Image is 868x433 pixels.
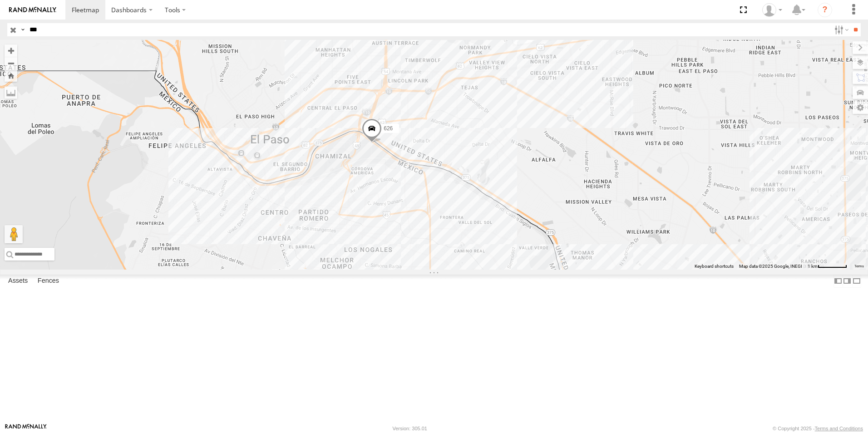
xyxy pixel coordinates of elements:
[19,23,26,36] label: Search Query
[5,86,17,99] label: Measure
[5,44,17,57] button: Zoom in
[815,426,863,431] a: Terms and Conditions
[852,275,861,288] label: Hide Summary Table
[9,7,56,13] img: rand-logo.svg
[33,275,64,287] label: Fences
[833,275,843,288] label: Dock Summary Table to the Left
[854,265,864,268] a: Terms
[5,57,17,69] button: Zoom out
[4,275,32,287] label: Assets
[759,3,785,17] div: Omar Miranda
[393,426,427,431] div: Version: 305.01
[695,263,734,270] button: Keyboard shortcuts
[5,424,47,433] a: Visit our Website
[5,69,17,82] button: Zoom Home
[818,3,832,17] i: ?
[384,125,393,132] span: 626
[5,225,23,243] button: Drag Pegman onto the map to open Street View
[739,264,802,269] span: Map data ©2025 Google, INEGI
[805,263,850,270] button: Map Scale: 1 km per 61 pixels
[808,264,818,269] span: 1 km
[773,426,863,431] div: © Copyright 2025 -
[843,275,852,288] label: Dock Summary Table to the Right
[831,23,850,36] label: Search Filter Options
[853,101,868,114] label: Map Settings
